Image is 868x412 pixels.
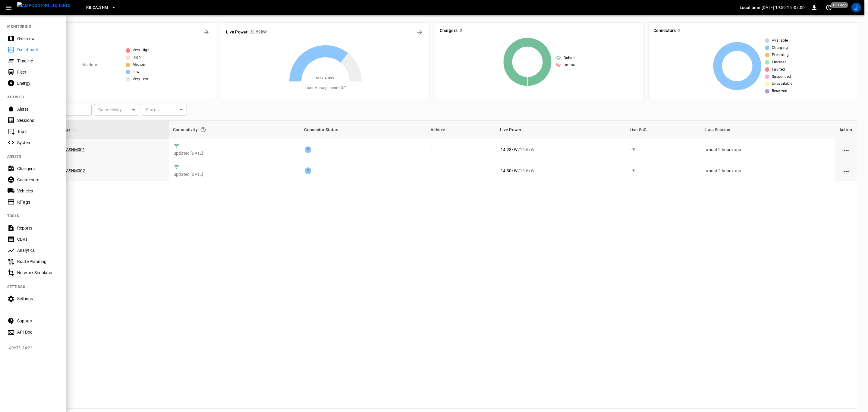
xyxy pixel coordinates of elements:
span: 10 s ago [831,2,848,8]
span: RB.CA.SNM [86,4,108,11]
div: Chargers [17,166,59,172]
div: System [17,140,59,146]
div: Reports [17,225,59,231]
div: Connectors [17,177,59,183]
div: Dashboard [17,47,59,53]
span: v [DATE] 16:26 [8,345,61,351]
button: set refresh interval [824,3,834,12]
p: [DATE] 19:59:15 -07:00 [762,5,805,11]
div: Network Simulator [17,270,59,276]
p: Local time [740,5,760,11]
div: Vehicles [17,188,59,194]
div: IdTags [17,199,59,205]
div: Alerts [17,106,59,112]
div: Route Planning [17,258,59,265]
div: Sessions [17,117,59,123]
div: profile-icon [851,3,861,12]
div: Overview [17,36,59,42]
div: Support [17,318,59,324]
div: Energy [17,80,59,86]
div: Trips [17,128,59,135]
div: CDRs [17,236,59,242]
div: API Doc [17,329,59,335]
img: ampcontrol.io logo [17,2,71,9]
div: Analytics [17,247,59,253]
div: Timeline [17,58,59,64]
div: Fleet [17,69,59,75]
div: Settings [17,296,59,302]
